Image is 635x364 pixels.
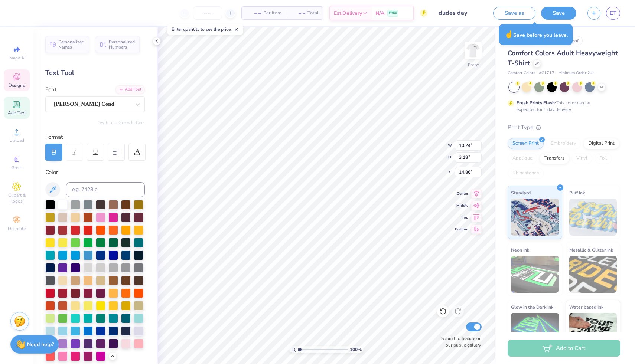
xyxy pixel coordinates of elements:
[167,24,243,35] div: Enter quantity to see the price.
[511,199,559,236] img: Standard
[499,24,573,45] div: Save before you leave.
[540,153,569,164] div: Transfers
[375,9,384,17] span: N/A
[508,70,535,76] span: Comfort Colors
[508,153,537,164] div: Applique
[8,55,26,61] span: Image AI
[334,9,362,17] span: Est. Delivery
[508,49,618,68] span: Comfort Colors Adult Heavyweight T-Shirt
[27,341,54,348] strong: Need help?
[45,133,146,141] div: Format
[541,7,576,20] button: Save
[511,246,529,254] span: Neon Ink
[508,138,544,149] div: Screen Print
[511,313,559,350] img: Glow in the Dark Ink
[569,199,617,236] img: Puff Ink
[511,303,553,311] span: Glow in the Dark Ink
[246,9,261,17] span: – –
[493,7,535,20] button: Save as
[389,10,397,16] span: FREE
[595,153,612,164] div: Foil
[546,138,581,149] div: Embroidery
[455,203,468,208] span: Middle
[263,9,281,17] span: Per Item
[45,85,56,94] label: Font
[115,85,145,94] div: Add Font
[517,99,608,113] div: This color can be expedited for 5 day delivery.
[290,9,305,17] span: – –
[606,7,620,20] a: ET
[455,215,468,220] span: Top
[511,256,559,293] img: Neon Ink
[539,70,554,76] span: # C1717
[45,68,145,78] div: Text Tool
[610,9,616,17] span: ET
[9,82,25,88] span: Designs
[511,189,531,197] span: Standard
[569,246,613,254] span: Metallic & Glitter Ink
[517,100,556,106] strong: Fresh Prints Flash:
[583,138,619,149] div: Digital Print
[508,168,544,179] div: Rhinestones
[508,123,620,132] div: Print Type
[433,6,488,20] input: Untitled Design
[569,313,617,350] img: Water based Ink
[468,62,479,68] div: Front
[98,119,145,125] button: Switch to Greek Letters
[4,192,30,204] span: Clipart & logos
[58,39,85,50] span: Personalized Names
[437,335,482,348] label: Submit to feature on our public gallery.
[558,70,595,76] span: Minimum Order: 24 +
[45,168,145,177] div: Color
[569,256,617,293] img: Metallic & Glitter Ink
[8,226,26,232] span: Decorate
[109,39,135,50] span: Personalized Numbers
[504,30,513,39] span: ☝️
[66,182,145,197] input: e.g. 7428 c
[466,43,481,58] img: Front
[307,9,319,17] span: Total
[193,6,222,20] input: – –
[8,110,26,116] span: Add Text
[11,165,23,171] span: Greek
[571,153,592,164] div: Vinyl
[350,346,362,353] span: 100 %
[455,191,468,196] span: Center
[9,137,24,143] span: Upload
[569,189,585,197] span: Puff Ink
[569,303,603,311] span: Water based Ink
[455,227,468,232] span: Bottom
